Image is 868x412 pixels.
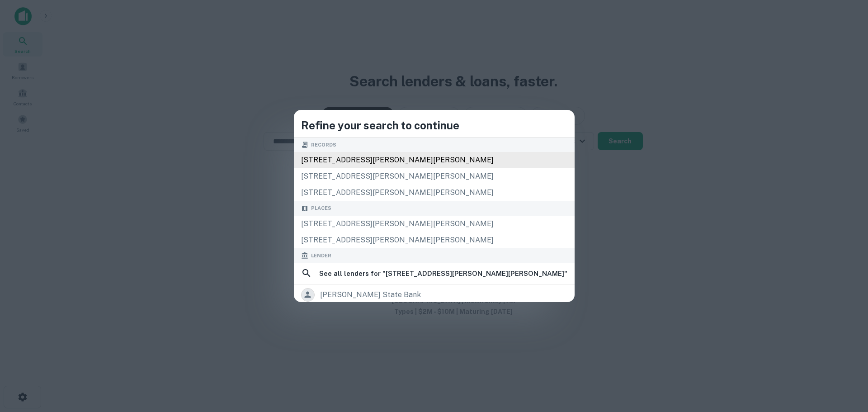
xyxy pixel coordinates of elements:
div: [STREET_ADDRESS][PERSON_NAME][PERSON_NAME] [294,185,575,201]
div: [STREET_ADDRESS][PERSON_NAME][PERSON_NAME] [294,168,575,185]
span: Records [311,141,336,149]
div: [STREET_ADDRESS][PERSON_NAME][PERSON_NAME] [294,152,575,168]
a: [PERSON_NAME] state bank [294,285,575,304]
span: Places [311,204,331,212]
span: Lender [311,252,331,260]
div: [PERSON_NAME] state bank [320,288,421,302]
div: [STREET_ADDRESS][PERSON_NAME][PERSON_NAME] [294,232,575,248]
h4: Refine your search to continue [301,117,567,133]
iframe: Chat Widget [823,340,868,383]
h6: See all lenders for " [STREET_ADDRESS][PERSON_NAME][PERSON_NAME] " [319,268,567,279]
div: [STREET_ADDRESS][PERSON_NAME][PERSON_NAME] [294,216,575,232]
